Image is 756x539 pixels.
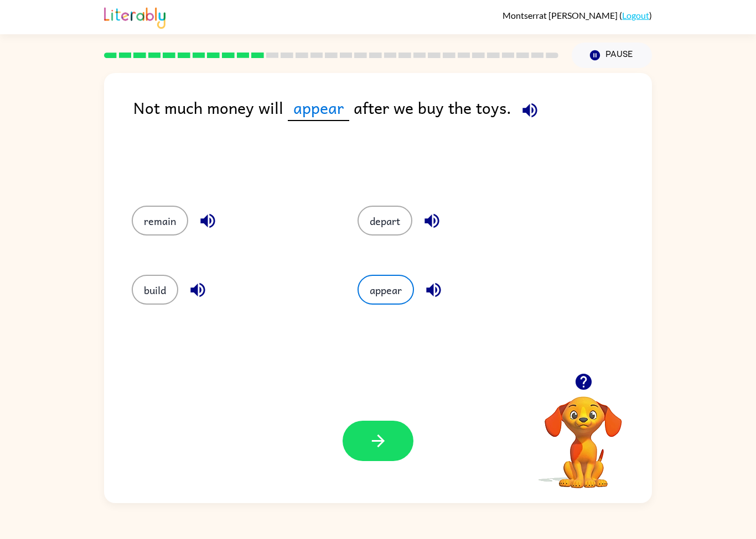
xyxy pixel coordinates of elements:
[104,4,165,29] img: Literably
[288,95,349,121] span: appear
[133,95,652,184] div: Not much money will after we buy the toys.
[622,10,649,20] a: Logout
[503,10,619,20] span: Montserrat [PERSON_NAME]
[132,206,188,236] button: remain
[572,43,652,68] button: Pause
[132,275,178,305] button: build
[358,275,414,305] button: appear
[503,10,652,20] div: ( )
[358,206,412,236] button: depart
[528,379,639,490] video: Your browser must support playing .mp4 files to use Literably. Please try using another browser.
